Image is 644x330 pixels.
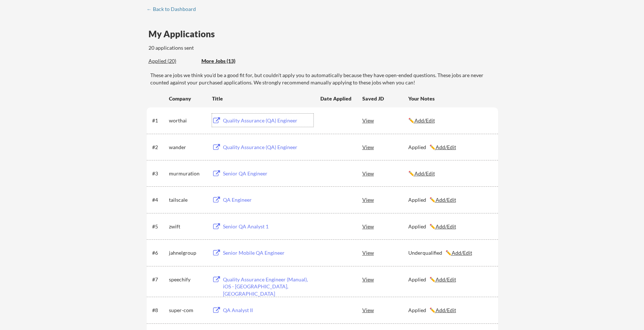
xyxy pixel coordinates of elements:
[362,92,408,105] div: Saved JD
[362,140,408,153] div: View
[169,170,205,177] div: murmuration
[152,223,166,230] div: #5
[223,170,313,177] div: Senior QA Engineer
[408,223,491,230] div: Applied ✏️
[223,249,313,257] div: Senior Mobile QA Engineer
[169,144,205,151] div: wander
[362,246,408,259] div: View
[436,223,456,230] u: Add/Edit
[201,57,255,65] div: These are job applications we think you'd be a good fit for, but couldn't apply you to automatica...
[223,307,313,314] div: QA Analyst II
[223,144,313,151] div: Quality Assurance (QA) Engineer
[152,144,166,151] div: #2
[408,307,491,314] div: Applied ✏️
[223,117,313,124] div: Quality Assurance (QA) Engineer
[408,144,491,151] div: Applied ✏️
[169,249,205,257] div: jahnelgroup
[414,170,435,177] u: Add/Edit
[169,117,205,124] div: worthai
[152,117,166,124] div: #1
[201,57,255,65] div: More Jobs (13)
[147,6,201,14] a: ← Back to Dashboard
[169,196,205,204] div: tailscale
[152,307,166,314] div: #8
[408,170,491,177] div: ✏️
[436,197,456,203] u: Add/Edit
[436,276,456,282] u: Add/Edit
[408,196,491,204] div: Applied ✏️
[408,95,491,102] div: Your Notes
[152,249,166,257] div: #6
[152,276,166,283] div: #7
[362,167,408,180] div: View
[149,57,196,65] div: These are all the jobs you've been applied to so far.
[362,273,408,286] div: View
[149,44,290,52] div: 20 applications sent
[149,57,196,65] div: Applied (20)
[150,72,498,86] div: These are jobs we think you'd be a good fit for, but couldn't apply you to automatically because ...
[320,95,352,102] div: Date Applied
[362,193,408,206] div: View
[223,276,313,297] div: Quality Assurance Engineer (Manual), iOS - [GEOGRAPHIC_DATA], [GEOGRAPHIC_DATA]
[362,114,408,127] div: View
[436,307,456,313] u: Add/Edit
[169,95,205,102] div: Company
[169,223,205,230] div: zwift
[408,117,491,124] div: ✏️
[452,250,472,256] u: Add/Edit
[169,276,205,283] div: speechify
[223,223,313,230] div: Senior QA Analyst 1
[152,170,166,177] div: #3
[408,276,491,283] div: Applied ✏️
[362,303,408,316] div: View
[223,196,313,204] div: QA Engineer
[212,95,313,102] div: Title
[408,249,491,257] div: Underqualified ✏️
[147,7,201,12] div: ← Back to Dashboard
[169,307,205,314] div: super-com
[152,196,166,204] div: #4
[436,144,456,150] u: Add/Edit
[149,30,221,38] div: My Applications
[414,117,435,124] u: Add/Edit
[362,220,408,233] div: View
